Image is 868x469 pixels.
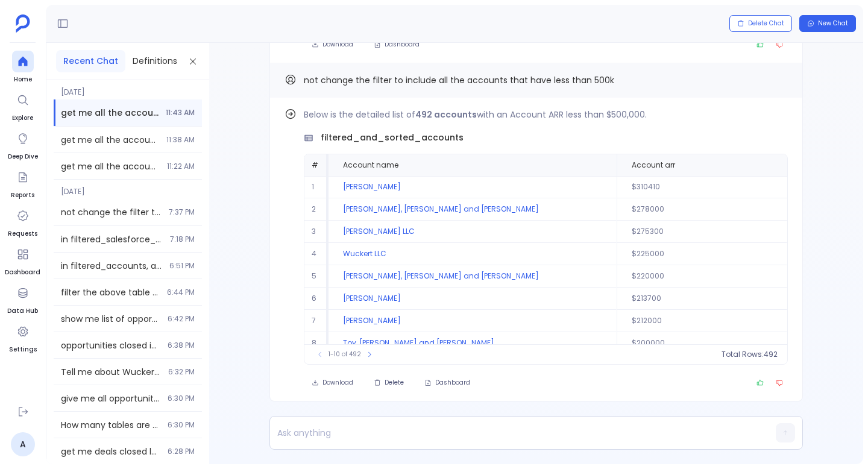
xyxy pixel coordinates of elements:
[799,15,856,32] button: New Chat
[617,221,787,243] td: $275300
[61,160,160,172] span: get me all the accounts where arr is more than 500k
[322,379,353,387] span: Download
[329,221,616,243] td: [PERSON_NAME] LLC
[166,135,195,145] span: 11:38 AM
[304,243,329,265] td: 4
[54,180,202,197] span: [DATE]
[8,205,37,239] a: Requests
[11,432,35,456] a: A
[329,288,616,310] td: [PERSON_NAME]
[61,260,162,272] span: in filtered_accounts, add the associated users table data
[8,128,38,162] a: Deep Dive
[61,445,160,458] span: get me deals closed last year and created before last year
[167,162,195,171] span: 11:22 AM
[329,310,616,332] td: [PERSON_NAME]
[385,379,404,387] span: Delete
[61,366,161,378] span: Tell me about Wuckert LLC
[61,392,160,404] span: give me all opportunity closed in first q of 2019
[417,374,478,391] button: Dashboard
[56,50,125,72] button: Recent Chat
[617,265,787,288] td: $220000
[435,379,470,387] span: Dashboard
[61,286,160,298] span: filter the above table to show only proposal stage opportunities
[343,160,398,170] span: Account name
[329,198,616,221] td: [PERSON_NAME], [PERSON_NAME] and [PERSON_NAME]
[169,261,195,271] span: 6:51 PM
[168,420,195,430] span: 6:30 PM
[12,89,34,123] a: Explore
[312,160,318,170] span: #
[11,166,34,200] a: Reports
[617,288,787,310] td: $213700
[329,176,616,198] td: [PERSON_NAME]
[8,229,37,239] span: Requests
[632,160,675,170] span: Account arr
[170,234,195,244] span: 7:18 PM
[329,265,616,288] td: [PERSON_NAME], [PERSON_NAME] and [PERSON_NAME]
[617,198,787,221] td: $278000
[329,350,361,359] span: 1-10 of 492
[304,310,329,332] td: 7
[168,314,195,324] span: 6:42 PM
[61,419,160,431] span: How many tables are disabled?
[168,341,195,350] span: 6:38 PM
[9,321,37,354] a: Settings
[11,190,34,200] span: Reports
[12,51,34,84] a: Home
[5,268,40,277] span: Dashboard
[7,306,38,316] span: Data Hub
[729,15,792,32] button: Delete Chat
[304,74,614,86] span: not change the filter to include all the accounts that have less than 500k
[722,350,764,359] span: Total Rows:
[322,40,353,49] span: Download
[61,107,159,119] span: get me all the accounts which have arr more than 400k
[166,108,195,118] span: 11:43 AM
[329,332,616,354] td: Toy, [PERSON_NAME] and [PERSON_NAME]
[125,50,184,72] button: Definitions
[617,243,787,265] td: $225000
[764,350,778,359] span: 492
[748,19,784,28] span: Delete Chat
[61,206,162,218] span: not change the filter to include all the accounts that have less than 500k
[168,367,195,377] span: 6:32 PM
[7,282,38,316] a: Data Hub
[818,19,848,28] span: New Chat
[329,243,616,265] td: Wuckert LLC
[304,265,329,288] td: 5
[168,394,195,403] span: 6:30 PM
[61,233,163,245] span: in filtered_salesforce_accounts, add associated users table data
[304,332,329,354] td: 8
[168,447,195,456] span: 6:28 PM
[304,288,329,310] td: 6
[304,107,788,122] p: Below is the detailed list of with an Account ARR less than $500,000.
[617,176,787,198] td: $310410
[617,332,787,354] td: $200000
[167,288,195,297] span: 6:44 PM
[5,244,40,277] a: Dashboard
[9,345,37,354] span: Settings
[12,75,34,84] span: Home
[304,374,361,391] button: Download
[304,198,329,221] td: 2
[617,310,787,332] td: $212000
[366,36,427,53] button: Dashboard
[304,221,329,243] td: 3
[321,131,464,144] span: filtered_and_sorted_accounts
[12,113,34,123] span: Explore
[304,176,329,198] td: 1
[54,80,202,97] span: [DATE]
[8,152,38,162] span: Deep Dive
[366,374,412,391] button: Delete
[415,109,477,121] strong: 492 accounts
[61,134,159,146] span: get me all the accounts which have arr more than 400k
[169,207,195,217] span: 7:37 PM
[385,40,420,49] span: Dashboard
[61,339,160,351] span: opportunities closed in last week and account created in next year
[61,313,160,325] span: show me list of opportunities that are stuck
[304,36,361,53] button: Download
[16,14,30,33] img: petavue logo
